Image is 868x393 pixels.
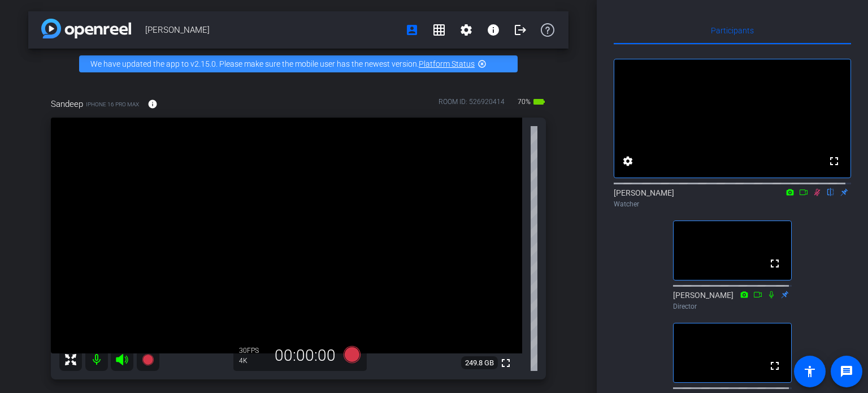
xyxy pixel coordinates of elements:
mat-icon: fullscreen [768,359,782,373]
img: app-logo [41,19,131,38]
div: [PERSON_NAME] [614,187,851,209]
span: 70% [516,93,532,111]
div: Watcher [614,199,851,209]
span: Participants [711,27,754,34]
span: 249.8 GB [461,356,498,370]
mat-icon: logout [514,23,527,37]
mat-icon: accessibility [803,365,817,378]
mat-icon: fullscreen [768,257,782,270]
div: [PERSON_NAME] [673,290,792,312]
div: 4K [239,356,267,365]
mat-icon: message [840,365,853,378]
div: 30 [239,346,267,355]
div: We have updated the app to v2.15.0. Please make sure the mobile user has the newest version. [79,55,518,72]
div: Director [673,301,792,312]
a: Platform Status [419,59,475,68]
mat-icon: fullscreen [827,154,841,168]
mat-icon: highlight_off [478,59,487,68]
mat-icon: account_box [405,23,419,37]
span: iPhone 16 Pro Max [86,100,139,109]
div: 00:00:00 [267,346,343,365]
span: Sandeep [51,98,83,110]
mat-icon: info [147,99,158,109]
mat-icon: fullscreen [499,356,513,370]
div: ROOM ID: 526920414 [439,97,505,113]
mat-icon: flip [824,187,837,197]
span: [PERSON_NAME] [145,19,398,41]
span: FPS [247,347,259,355]
mat-icon: settings [459,23,473,37]
mat-icon: grid_on [432,23,446,37]
mat-icon: settings [621,154,635,168]
mat-icon: info [487,23,500,37]
mat-icon: battery_std [532,95,546,109]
